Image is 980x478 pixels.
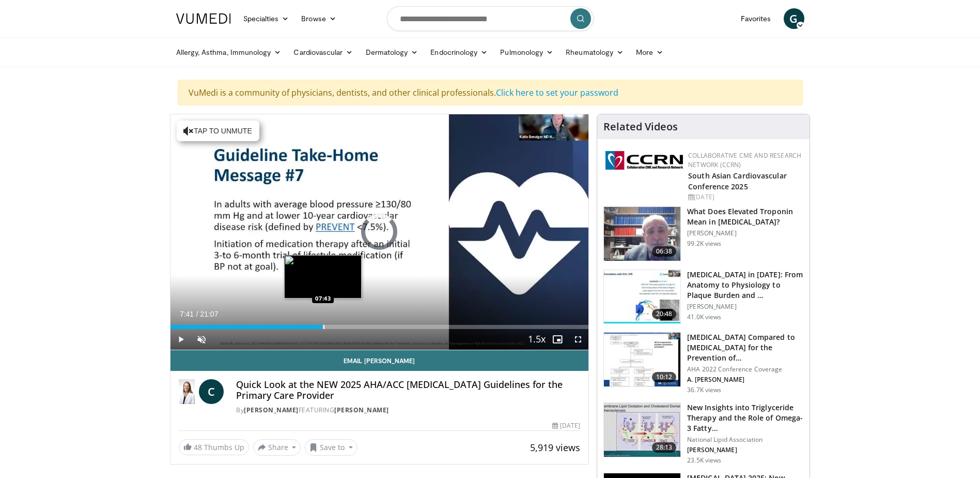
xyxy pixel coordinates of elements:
[237,8,295,29] a: Specialties
[295,8,343,29] a: Browse
[604,403,680,457] img: 45ea033d-f728-4586-a1ce-38957b05c09e.150x105_q85_crop-smart_upscale.jpg
[603,402,803,465] a: 28:13 New Insights into Triglyceride Therapy and the Role of Omega-3 Fatty… National Lipid Associ...
[604,333,680,386] img: 7c0f9b53-1609-4588-8498-7cac8464d722.150x105_q85_crop-smart_upscale.jpg
[547,329,568,350] button: Enable picture-in-picture mode
[603,121,678,133] h4: Related Videos
[652,442,677,453] span: 28:13
[305,439,357,456] button: Save to
[652,372,677,382] span: 10:12
[179,379,195,404] img: Dr. Catherine P. Benziger
[687,402,803,434] h3: New Insights into Triglyceride Therapy and the Role of Omega-3 Fatty…
[630,42,670,63] a: More
[568,329,588,350] button: Fullscreen
[496,87,618,98] a: Click here to set your password
[387,6,594,31] input: Search topics, interventions
[200,310,218,318] span: 21:07
[360,42,425,63] a: Dermatology
[526,329,547,350] button: Playback Rate
[652,246,677,257] span: 06:38
[688,171,787,191] a: South Asian Cardiovascular Conference 2025
[284,255,362,298] img: image.jpeg
[687,365,803,374] p: AHA 2022 Conference Coverage
[170,325,589,329] div: Progress Bar
[180,310,194,318] span: 7:41
[603,206,803,261] a: 06:38 What Does Elevated Troponin Mean in [MEDICAL_DATA]? [PERSON_NAME] 99.2K views
[178,80,803,106] div: VuMedi is a community of physicians, dentists, and other clinical professionals.
[236,379,580,401] h4: Quick Look at the NEW 2025 AHA/ACC [MEDICAL_DATA] Guidelines for the Primary Care Provider
[688,151,801,169] a: Collaborative CME and Research Network (CCRN)
[687,303,803,311] p: [PERSON_NAME]
[687,456,721,465] p: 23.5K views
[604,270,680,324] img: 823da73b-7a00-425d-bb7f-45c8b03b10c3.150x105_q85_crop-smart_upscale.jpg
[652,309,677,319] span: 20:48
[170,42,288,63] a: Allergy, Asthma, Immunology
[687,376,803,384] p: A. [PERSON_NAME]
[177,121,259,141] button: Tap to unmute
[687,270,803,301] h3: [MEDICAL_DATA] in [DATE]: From Anatomy to Physiology to Plaque Burden and …
[179,439,249,455] a: 48 Thumbs Up
[687,240,721,248] p: 99.2K views
[236,406,580,415] div: By FEATURING
[287,42,359,63] a: Cardiovascular
[604,207,680,261] img: 98daf78a-1d22-4ebe-927e-10afe95ffd94.150x105_q85_crop-smart_upscale.jpg
[334,406,389,414] a: [PERSON_NAME]
[687,386,721,394] p: 36.7K views
[196,310,198,318] span: /
[687,206,803,227] h3: What Does Elevated Troponin Mean in [MEDICAL_DATA]?
[687,229,803,237] p: [PERSON_NAME]
[603,270,803,324] a: 20:48 [MEDICAL_DATA] in [DATE]: From Anatomy to Physiology to Plaque Burden and … [PERSON_NAME] 4...
[244,406,299,414] a: [PERSON_NAME]
[552,421,580,430] div: [DATE]
[191,329,212,350] button: Unmute
[687,436,803,444] p: National Lipid Association
[176,13,231,24] img: VuMedi Logo
[605,151,683,170] img: a04ee3ba-8487-4636-b0fb-5e8d268f3737.png.150x105_q85_autocrop_double_scale_upscale_version-0.2.png
[687,332,803,363] h3: [MEDICAL_DATA] Compared to [MEDICAL_DATA] for the Prevention of…
[199,379,224,404] a: C
[688,192,801,202] div: [DATE]
[559,42,630,63] a: Rheumatology
[494,42,559,63] a: Pulmonology
[784,8,804,29] a: G
[170,114,589,350] video-js: Video Player
[253,439,301,456] button: Share
[194,442,202,452] span: 48
[530,441,580,454] span: 5,919 views
[687,446,803,454] p: [PERSON_NAME]
[424,42,494,63] a: Endocrinology
[603,332,803,394] a: 10:12 [MEDICAL_DATA] Compared to [MEDICAL_DATA] for the Prevention of… AHA 2022 Conference Covera...
[170,329,191,350] button: Play
[687,313,721,321] p: 41.0K views
[170,350,589,371] a: Email [PERSON_NAME]
[735,8,777,29] a: Favorites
